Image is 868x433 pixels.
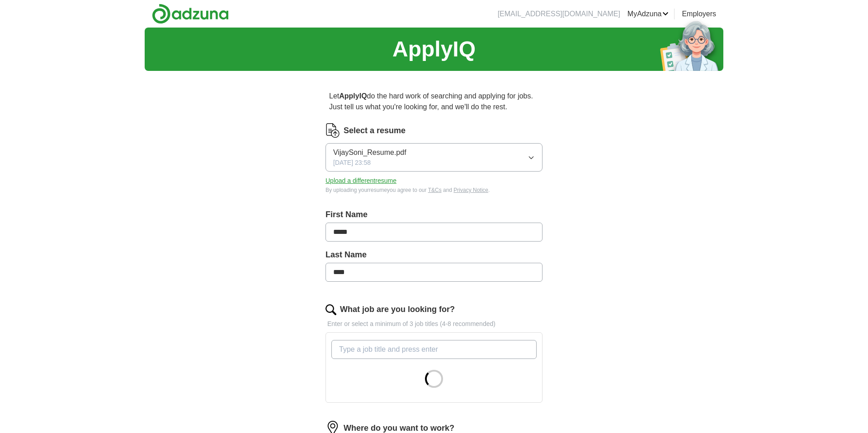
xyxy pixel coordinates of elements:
div: By uploading your resume you agree to our and . [325,186,542,194]
label: What job are you looking for? [340,303,455,316]
a: Employers [682,9,716,19]
li: [EMAIL_ADDRESS][DOMAIN_NAME] [498,9,620,19]
a: MyAdzuna [627,9,669,19]
span: [DATE] 23:58 [333,158,371,168]
a: Privacy Notice [453,187,488,193]
span: VijaySoni_Resume.pdf [333,147,406,158]
input: Type a job title and press enter [331,340,537,359]
a: T&Cs [428,187,442,193]
img: Adzuna logo [152,4,229,24]
p: Enter or select a minimum of 3 job titles (4-8 recommended) [325,319,542,329]
img: CV Icon [325,123,340,138]
label: First Name [325,209,542,221]
button: Upload a differentresume [325,176,396,186]
strong: ApplyIQ [339,92,367,100]
button: VijaySoni_Resume.pdf[DATE] 23:58 [325,143,542,172]
img: search.png [325,304,336,315]
label: Last Name [325,249,542,261]
h1: ApplyIQ [392,33,476,65]
label: Select a resume [344,125,406,137]
p: Let do the hard work of searching and applying for jobs. Just tell us what you're looking for, an... [325,87,542,116]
